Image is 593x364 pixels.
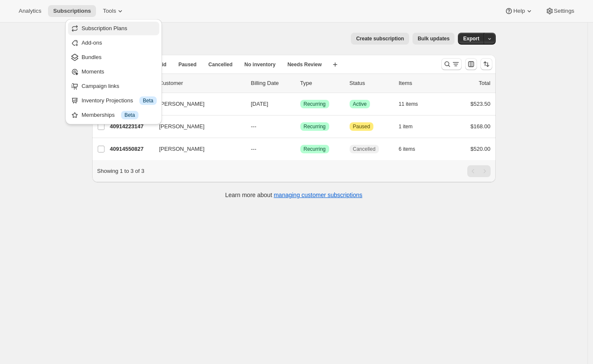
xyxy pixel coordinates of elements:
[399,146,415,152] span: 6 items
[154,97,239,111] button: [PERSON_NAME]
[471,101,491,107] span: $523.50
[143,97,153,104] span: Beta
[98,5,130,17] button: Tools
[471,146,491,152] span: $520.00
[350,79,392,87] p: Status
[110,143,491,155] div: 40914550827[PERSON_NAME]---SuccessRecurringCancelled6 items$520.00
[500,5,538,17] button: Help
[351,33,409,45] button: Create subscription
[82,25,127,31] span: Subscription Plans
[304,101,326,107] span: Recurring
[540,5,579,17] button: Settings
[251,123,257,130] span: ---
[513,8,525,14] span: Help
[328,59,342,71] button: Create new view
[82,54,102,60] span: Bundles
[399,143,425,155] button: 6 items
[159,79,244,87] p: Customer
[554,8,574,14] span: Settings
[159,100,205,108] span: [PERSON_NAME]
[154,120,239,133] button: [PERSON_NAME]
[68,65,159,79] button: Moments
[68,51,159,64] button: Bundles
[441,58,462,70] button: Search and filter results
[48,5,96,17] button: Subscriptions
[68,94,159,107] button: Inventory Projections
[480,58,492,70] button: Sort the results
[82,111,157,119] div: Memberships
[251,146,257,152] span: ---
[288,61,322,68] span: Needs Review
[103,8,116,14] span: Tools
[399,79,441,87] div: Items
[479,79,490,87] p: Total
[14,5,46,17] button: Analytics
[399,121,422,133] button: 1 item
[353,146,376,152] span: Cancelled
[465,58,477,70] button: Customize table column order and visibility
[159,145,205,153] span: [PERSON_NAME]
[19,8,41,14] span: Analytics
[97,167,144,175] p: Showing 1 to 3 of 3
[471,123,491,130] span: $168.00
[82,96,157,105] div: Inventory Projections
[418,35,449,42] span: Bulk updates
[300,79,343,87] div: Type
[68,22,159,35] button: Subscription Plans
[251,101,268,107] span: [DATE]
[463,35,479,42] span: Export
[68,79,159,93] button: Campaign links
[399,98,427,110] button: 11 items
[110,145,152,153] p: 40914550827
[53,8,91,14] span: Subscriptions
[274,192,362,198] a: managing customer subscriptions
[82,83,119,89] span: Campaign links
[124,112,135,119] span: Beta
[304,123,326,130] span: Recurring
[178,61,197,68] span: Paused
[154,142,239,156] button: [PERSON_NAME]
[110,79,491,87] div: IDCustomerBilling DateTypeStatusItemsTotal
[82,68,104,75] span: Moments
[412,33,455,45] button: Bulk updates
[356,35,404,42] span: Create subscription
[68,108,159,122] button: Memberships
[110,121,491,133] div: 40914223147[PERSON_NAME]---SuccessRecurringAttentionPaused1 item$168.00
[82,40,102,46] span: Add-ons
[68,36,159,50] button: Add-ons
[353,123,370,130] span: Paused
[209,61,233,68] span: Cancelled
[353,101,367,107] span: Active
[159,122,205,131] span: [PERSON_NAME]
[467,165,491,177] nav: Pagination
[110,98,491,110] div: 40915042347[PERSON_NAME][DATE]SuccessRecurringSuccessActive11 items$523.50
[458,33,484,45] button: Export
[244,61,275,68] span: No inventory
[225,191,362,199] p: Learn more about
[251,79,294,87] p: Billing Date
[399,101,418,107] span: 11 items
[399,123,413,130] span: 1 item
[304,146,326,152] span: Recurring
